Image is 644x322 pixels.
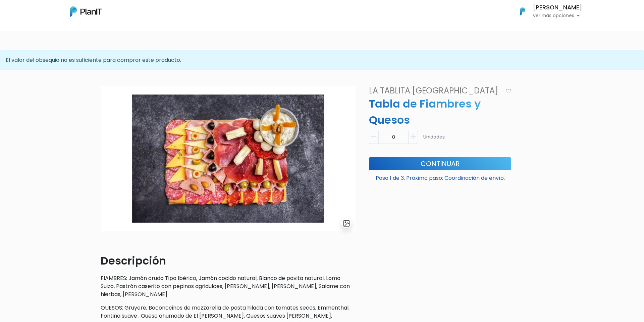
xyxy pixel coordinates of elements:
[533,5,582,11] h6: [PERSON_NAME]
[101,86,356,231] img: 2000___2000-Photoroom_-_2025-06-03T170042.406.jpg
[369,157,511,170] button: Continuar
[533,13,582,18] p: Ver más opciones
[101,274,356,298] p: FIAMBRES: Jamón crudo Tipo Ibérico, Jamón cocido natural, Blanco de pavita natural, Lomo Suizo, P...
[365,96,515,128] p: Tabla de Fiambres y Quesos
[506,89,511,93] img: heart_icon
[515,4,530,19] img: PlanIt Logo
[343,219,351,227] img: gallery-light
[423,133,445,147] p: Unidades
[511,3,582,20] button: PlanIt Logo [PERSON_NAME] Ver más opciones
[365,86,503,96] h4: La Tablita [GEOGRAPHIC_DATA]
[369,171,511,182] p: Paso 1 de 3. Próximo paso: Coordinación de envío.
[101,253,356,269] p: Descripción
[70,6,102,17] img: PlanIt Logo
